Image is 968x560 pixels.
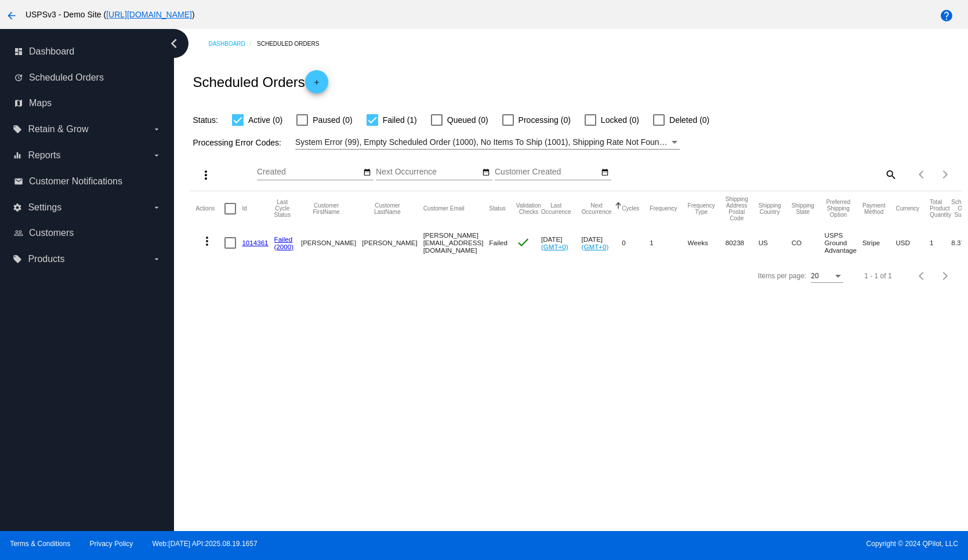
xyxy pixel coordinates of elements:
mat-cell: USD [896,226,930,260]
a: map Maps [14,94,161,112]
mat-cell: 1 [930,226,951,260]
button: Change sorting for PreferredShippingOption [825,199,852,218]
span: Customers [29,228,74,238]
mat-cell: [PERSON_NAME][EMAIL_ADDRESS][DOMAIN_NAME] [423,226,490,260]
mat-cell: Weeks [688,226,726,260]
button: Change sorting for FrequencyType [688,202,715,215]
a: Web:[DATE] API:2025.08.19.1657 [153,540,258,548]
mat-icon: date_range [363,168,371,177]
a: update Scheduled Orders [14,68,161,87]
span: Maps [29,98,52,108]
div: 1 - 1 of 1 [864,272,891,280]
button: Previous page [911,264,934,288]
button: Change sorting for Cycles [622,205,639,212]
button: Change sorting for ShippingState [792,202,814,215]
span: Deleted (0) [669,113,709,127]
mat-icon: search [883,165,897,183]
div: Items per page: [758,272,806,280]
span: Dashboard [29,46,74,57]
i: arrow_drop_down [152,254,161,264]
span: Status: [193,115,218,125]
button: Change sorting for PaymentMethod.Type [862,202,885,215]
a: Terms & Conditions [10,540,70,548]
a: people_outline Customers [14,224,161,242]
i: chevron_left [165,34,183,53]
i: email [14,177,23,186]
i: arrow_drop_down [152,125,161,134]
span: Processing (0) [519,113,571,127]
button: Change sorting for NextOccurrenceUtc [582,202,612,215]
i: dashboard [14,47,23,56]
mat-icon: check [516,235,530,249]
h2: Scheduled Orders [193,70,328,93]
a: (2000) [274,243,294,250]
a: Privacy Policy [90,540,133,548]
span: Reports [28,150,60,161]
span: Scheduled Orders [29,72,104,83]
button: Change sorting for LastProcessingCycleId [274,199,291,218]
span: Processing Error Codes: [193,138,281,147]
button: Change sorting for CustomerEmail [423,205,465,212]
a: (GMT+0) [541,243,568,250]
a: Scheduled Orders [257,35,329,53]
button: Change sorting for CurrencyIso [896,205,919,212]
mat-icon: date_range [601,168,609,177]
button: Change sorting for LastOccurrenceUtc [541,202,571,215]
i: settings [13,203,22,212]
mat-header-cell: Actions [195,191,224,226]
button: Change sorting for ShippingPostcode [726,196,748,221]
mat-select: Filter by Processing Error Codes [295,135,680,150]
button: Next page [934,264,957,288]
i: equalizer [13,151,22,160]
mat-cell: [DATE] [541,226,582,260]
span: Active (0) [248,113,282,127]
mat-header-cell: Validation Checks [516,191,541,226]
mat-cell: 80238 [726,226,759,260]
i: map [14,99,23,108]
a: email Customer Notifications [14,172,161,191]
input: Next Occurrence [376,168,480,177]
span: 20 [811,272,818,280]
button: Change sorting for CustomerLastName [362,202,412,215]
input: Created [257,168,361,177]
i: local_offer [13,254,22,264]
span: Customer Notifications [29,176,122,187]
mat-cell: USPS Ground Advantage [825,226,862,260]
mat-select: Items per page: [811,272,843,281]
a: [URL][DOMAIN_NAME] [106,10,192,19]
button: Change sorting for Frequency [650,205,677,212]
mat-icon: help [940,9,954,23]
mat-cell: 1 [650,226,687,260]
a: (GMT+0) [582,243,609,250]
button: Previous page [911,163,934,186]
mat-icon: add [310,78,324,92]
span: Copyright © 2024 QPilot, LLC [494,540,958,548]
span: Paused (0) [313,113,352,127]
i: arrow_drop_down [152,203,161,212]
mat-icon: more_vert [199,168,213,182]
mat-cell: [PERSON_NAME] [362,226,423,260]
button: Next page [934,163,957,186]
a: dashboard Dashboard [14,42,161,61]
button: Change sorting for ShippingCountry [759,202,781,215]
a: 1014361 [242,239,268,246]
mat-icon: arrow_back [5,9,19,23]
i: arrow_drop_down [152,151,161,160]
mat-cell: 0 [622,226,650,260]
mat-icon: more_vert [200,234,214,248]
mat-cell: [DATE] [582,226,622,260]
mat-cell: Stripe [862,226,896,260]
button: Change sorting for Id [242,205,246,212]
button: Change sorting for CustomerFirstName [301,202,351,215]
i: people_outline [14,228,23,238]
span: Retain & Grow [28,124,88,134]
input: Customer Created [495,168,599,177]
span: Products [28,254,64,264]
button: Change sorting for Status [489,205,505,212]
i: update [14,73,23,82]
span: USPSv3 - Demo Site ( ) [26,10,195,19]
span: Queued (0) [447,113,488,127]
span: Locked (0) [601,113,639,127]
a: Dashboard [208,35,257,53]
span: Settings [28,202,61,213]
